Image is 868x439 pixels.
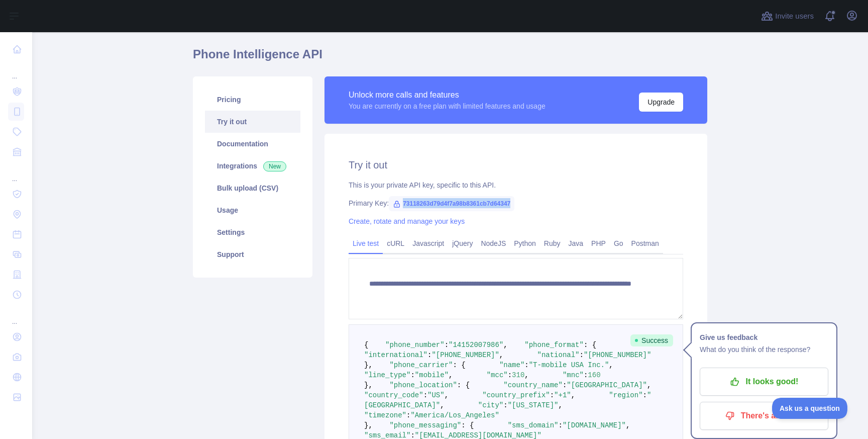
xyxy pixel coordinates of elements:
a: Go [610,235,627,251]
span: New [263,161,286,171]
span: "country_code" [364,391,423,399]
span: Success [630,334,673,346]
span: , [559,401,563,409]
span: : { [453,361,465,369]
a: Support [205,243,300,266]
span: : [445,341,449,349]
a: Integrations New [205,155,300,177]
span: , [609,361,613,369]
span: "America/Los_Angeles" [410,411,499,419]
span: , [445,391,449,399]
a: cURL [383,235,408,251]
span: "city" [478,401,503,409]
span: "+1" [554,391,571,399]
span: }, [364,381,373,389]
span: : [427,351,431,359]
span: , [647,381,651,389]
a: Create, rotate and manage your keys [349,217,465,225]
span: "[PHONE_NUMBER]" [431,351,499,359]
span: : { [457,381,470,389]
span: : [423,391,427,399]
span: , [626,421,630,429]
span: }, [364,421,373,429]
span: "country_prefix" [482,391,550,399]
a: Postman [627,235,663,251]
span: , [440,401,444,409]
a: Ruby [540,235,565,251]
span: "[GEOGRAPHIC_DATA]" [567,381,647,389]
span: "[DOMAIN_NAME]" [563,421,626,429]
div: ... [8,163,24,183]
div: You are currently on a free plan with limited features and usage [349,101,546,111]
span: "US" [427,391,445,399]
a: Java [565,235,588,251]
span: "phone_messaging" [389,421,461,429]
span: "phone_carrier" [389,361,453,369]
div: This is your private API key, specific to this API. [349,180,683,190]
span: , [503,341,507,349]
span: "national" [537,351,579,359]
span: : [406,411,410,419]
iframe: Toggle Customer Support [772,398,848,419]
span: "mobile" [415,371,449,379]
div: Primary Key: [349,198,683,208]
a: Documentation [205,133,300,155]
a: Pricing [205,89,300,111]
span: : { [461,421,474,429]
a: Live test [349,235,383,251]
span: Invite users [775,11,814,22]
span: "[PHONE_NUMBER]" [584,351,651,359]
span: : [584,371,588,379]
a: Python [510,235,540,251]
span: "timezone" [364,411,406,419]
span: "mcc" [487,371,508,379]
span: 160 [588,371,600,379]
a: jQuery [448,235,477,251]
span: , [571,391,575,399]
span: : [643,391,647,399]
a: NodeJS [477,235,510,251]
div: ... [8,60,24,80]
span: "[US_STATE]" [508,401,559,409]
button: Upgrade [639,93,683,112]
span: "international" [364,351,427,359]
span: "phone_format" [524,341,584,349]
span: "country_name" [503,381,563,389]
span: : [503,401,507,409]
span: "sms_domain" [508,421,559,429]
button: Invite users [759,8,816,24]
span: "mnc" [563,371,584,379]
span: "14152007986" [449,341,503,349]
a: Javascript [408,235,448,251]
span: , [499,351,503,359]
span: : [550,391,554,399]
span: : [410,371,414,379]
span: "region" [609,391,642,399]
h1: Give us feedback [700,331,828,343]
span: : [524,361,528,369]
span: : { [584,341,596,349]
span: , [449,371,453,379]
span: : [508,371,512,379]
div: Unlock more calls and features [349,89,546,101]
div: ... [8,306,24,326]
span: 73118263d79d4f7a98b8361cb7d64347 [389,196,514,211]
span: : [559,421,563,429]
span: : [580,351,584,359]
a: PHP [587,235,610,251]
h2: Try it out [349,158,683,172]
span: : [563,381,567,389]
a: Try it out [205,111,300,133]
span: "line_type" [364,371,410,379]
span: "phone_location" [389,381,457,389]
a: Settings [205,221,300,243]
span: }, [364,361,373,369]
a: Usage [205,199,300,221]
p: What do you think of the response? [700,343,828,356]
h1: Phone Intelligence API [193,46,707,70]
span: , [524,371,528,379]
span: "name" [499,361,524,369]
span: "phone_number" [385,341,445,349]
span: 310 [512,371,524,379]
span: "T-mobile USA Inc." [529,361,609,369]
